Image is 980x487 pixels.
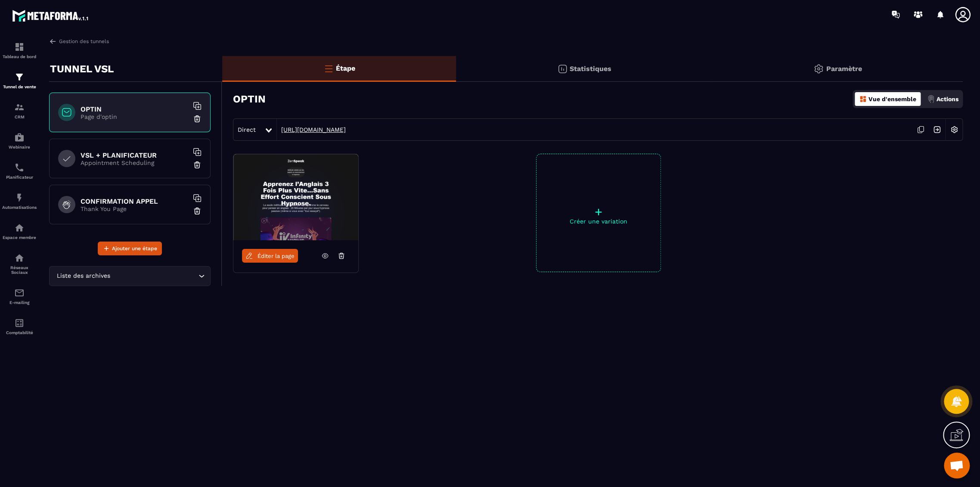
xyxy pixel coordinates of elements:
p: E-mailing [2,300,37,305]
a: accountantaccountantComptabilité [2,311,37,341]
p: Thank You Page [81,205,188,212]
p: Étape [336,64,355,72]
a: emailemailE-mailing [2,281,37,311]
img: social-network [14,253,25,263]
input: Search for option [112,271,196,281]
span: Liste des archives [55,271,112,281]
img: image [233,154,358,240]
a: Gestion des tunnels [49,37,109,45]
img: automations [14,223,25,233]
h3: OPTIN [233,93,266,105]
a: formationformationTableau de bord [2,35,37,65]
p: Comptabilité [2,330,37,335]
img: arrow [49,37,57,45]
img: formation [14,42,25,52]
a: automationsautomationsAutomatisations [2,186,37,216]
p: Statistiques [570,65,611,73]
p: Automatisations [2,205,37,210]
p: Créer une variation [537,218,661,225]
span: Éditer la page [257,253,295,259]
img: setting-gr.5f69749f.svg [813,64,824,74]
p: Appointment Scheduling [81,159,188,166]
p: Vue d'ensemble [868,96,916,102]
img: logo [12,8,90,23]
img: automations [14,132,25,143]
h6: VSL + PLANIFICATEUR [81,151,188,159]
img: trash [193,161,202,169]
span: Ajouter une étape [112,244,157,253]
p: Espace membre [2,235,37,240]
img: bars-o.4a397970.svg [323,63,334,74]
a: automationsautomationsEspace membre [2,216,37,246]
a: formationformationCRM [2,96,37,126]
p: CRM [2,115,37,119]
img: trash [193,115,202,123]
p: Webinaire [2,145,37,149]
p: Page d'optin [81,113,188,120]
p: Actions [937,96,958,102]
img: stats.20deebd0.svg [557,64,568,74]
a: Mở cuộc trò chuyện [944,453,970,478]
img: actions.d6e523a2.png [927,95,935,103]
img: dashboard-orange.40269519.svg [859,95,867,103]
a: social-networksocial-networkRéseaux Sociaux [2,246,37,281]
img: accountant [14,318,25,328]
p: Tunnel de vente [2,84,37,89]
img: formation [14,72,25,82]
a: formationformationTunnel de vente [2,65,37,96]
img: trash [193,207,202,215]
p: Planificateur [2,175,37,180]
h6: OPTIN [81,105,188,113]
button: Ajouter une étape [98,242,162,255]
img: automations [14,192,25,203]
img: email [14,288,25,298]
img: scheduler [14,162,25,173]
p: Paramètre [826,65,862,73]
p: Réseaux Sociaux [2,265,37,275]
img: setting-w.858f3a88.svg [946,121,962,138]
img: arrow-next.bcc2205e.svg [929,121,945,138]
a: schedulerschedulerPlanificateur [2,156,37,186]
p: + [537,206,661,218]
div: Search for option [49,266,211,286]
p: Tableau de bord [2,54,37,59]
a: [URL][DOMAIN_NAME] [277,126,346,133]
a: Éditer la page [242,249,298,263]
a: automationsautomationsWebinaire [2,126,37,156]
span: Direct [238,126,256,133]
p: TUNNEL VSL [50,60,114,78]
img: formation [14,102,25,112]
h6: CONFIRMATION APPEL [81,197,188,205]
